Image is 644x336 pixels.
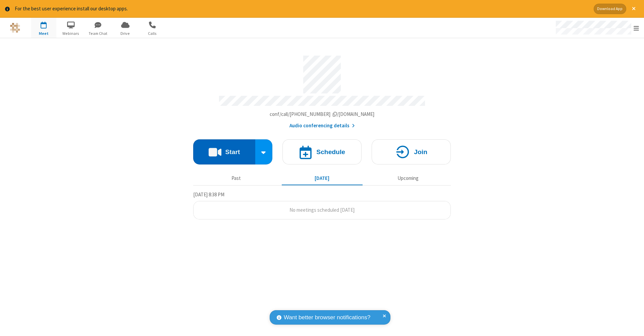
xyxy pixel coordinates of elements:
div: Start conference options [255,139,273,164]
span: Webinars [58,30,84,37]
button: [DATE] [282,172,363,185]
section: Today's Meetings [193,191,451,219]
h4: Schedule [316,149,345,155]
h4: Start [225,149,240,155]
button: Download App [594,4,626,14]
span: No meetings scheduled [DATE] [289,207,355,213]
h4: Join [414,149,427,155]
button: Schedule [282,139,362,164]
button: Join [372,139,451,164]
button: Start [193,139,255,164]
button: Logo [2,18,28,38]
span: Calls [140,30,165,37]
span: Copy my meeting room link [270,111,375,117]
button: Past [196,172,277,185]
div: For the best user experience install our desktop apps. [15,5,589,13]
button: Copy my meeting room linkCopy my meeting room link [270,111,375,118]
img: QA Selenium DO NOT DELETE OR CHANGE [10,23,20,33]
span: Team Chat [86,30,111,37]
section: Account details [193,51,451,129]
button: Upcoming [368,172,448,185]
button: Close alert [629,4,639,14]
div: Open menu [549,18,644,38]
span: Want better browser notifications? [284,313,370,322]
span: Meet [31,30,56,37]
button: Audio conferencing details [289,122,355,130]
span: Drive [113,30,138,37]
span: [DATE] 8:38 PM [193,191,224,198]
